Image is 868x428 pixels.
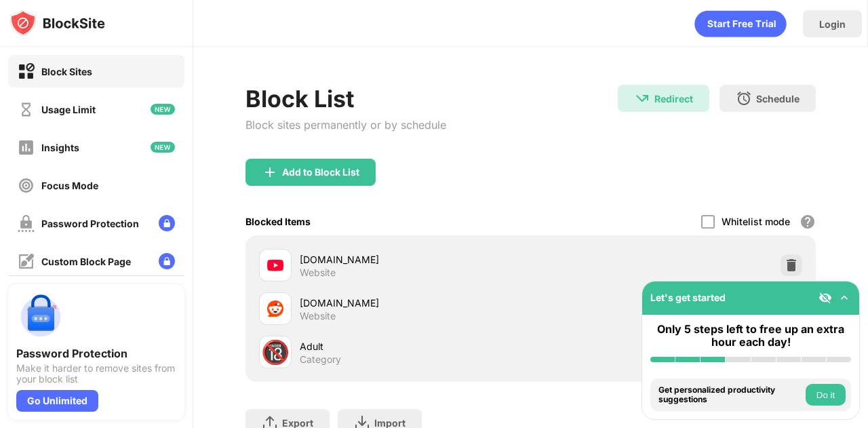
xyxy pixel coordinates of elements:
img: new-icon.svg [151,142,175,153]
img: favicons [267,257,283,273]
div: Website [300,267,336,279]
img: push-password-protection.svg [16,292,65,341]
img: insights-off.svg [18,139,35,156]
img: time-usage-off.svg [18,101,35,118]
div: 🔞 [261,338,290,366]
div: animation [694,10,787,37]
div: Only 5 steps left to free up an extra hour each day! [650,323,851,349]
div: [DOMAIN_NAME] [300,296,531,310]
div: Custom Block Page [41,256,131,267]
div: Go Unlimited [16,390,98,412]
div: [DOMAIN_NAME] [300,252,531,267]
div: Block sites permanently or by schedule [245,118,446,132]
img: eye-not-visible.svg [818,291,832,305]
div: Password Protection [16,347,176,360]
div: Whitelist mode [722,216,790,227]
div: Block List [245,85,446,113]
img: customize-block-page-off.svg [18,253,35,270]
img: block-on.svg [18,63,35,80]
div: Website [300,310,336,322]
div: Password Protection [41,218,139,229]
div: Adult [300,339,531,353]
img: omni-setup-toggle.svg [837,291,851,305]
div: Usage Limit [41,104,96,115]
img: favicons [267,300,283,317]
div: Login [819,18,846,30]
img: password-protection-off.svg [18,215,35,232]
div: Let's get started [650,292,726,303]
button: Do it [806,384,846,406]
div: Category [300,353,341,366]
div: Add to Block List [282,167,359,178]
div: Make it harder to remove sites from your block list [16,363,176,385]
div: Focus Mode [41,180,98,191]
img: logo-blocksite.svg [9,9,105,37]
div: Blocked Items [245,216,311,227]
img: lock-menu.svg [159,215,175,231]
div: Block Sites [41,66,92,77]
div: Insights [41,142,79,153]
div: Get personalized productivity suggestions [658,385,802,405]
img: focus-off.svg [18,177,35,194]
div: Schedule [756,93,800,104]
img: new-icon.svg [151,104,175,115]
div: Redirect [654,93,693,104]
img: lock-menu.svg [159,253,175,269]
